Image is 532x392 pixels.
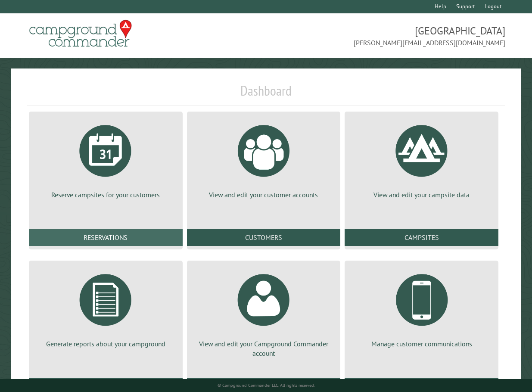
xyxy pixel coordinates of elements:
p: View and edit your Campground Commander account [197,339,330,358]
a: Manage customer communications [355,268,488,348]
p: Manage customer communications [355,339,488,348]
a: Reservations [29,229,183,246]
a: Reserve campsites for your customers [39,118,172,199]
a: View and edit your Campground Commander account [197,268,330,358]
a: View and edit your campsite data [355,118,488,199]
span: [GEOGRAPHIC_DATA] [PERSON_NAME][EMAIL_ADDRESS][DOMAIN_NAME] [266,24,506,48]
a: View and edit your customer accounts [197,118,330,199]
small: © Campground Commander LLC. All rights reserved. [218,383,315,388]
h1: Dashboard [27,82,506,106]
p: Reserve campsites for your customers [39,190,172,199]
p: Generate reports about your campground [39,339,172,348]
img: Campground Commander [27,17,134,50]
a: Generate reports about your campground [39,268,172,348]
a: Customers [187,229,341,246]
p: View and edit your customer accounts [197,190,330,199]
a: Campsites [345,229,498,246]
p: View and edit your campsite data [355,190,488,199]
